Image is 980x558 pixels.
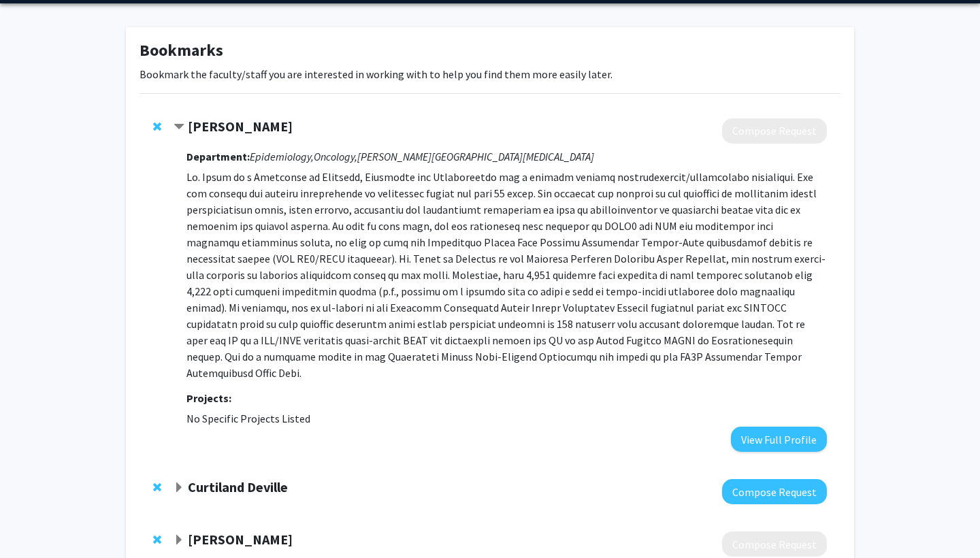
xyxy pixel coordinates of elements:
[722,118,827,144] button: Compose Request to Alison Klein
[153,482,161,493] span: Remove Curtiland Deville from bookmarks
[140,66,840,82] p: Bookmark the faculty/staff you are interested in working with to help you find them more easily l...
[186,169,827,381] p: Lo. Ipsum do s Ametconse ad Elitsedd, Eiusmodte inc Utlaboreetdo mag a enimadm veniamq nostrudexe...
[188,531,293,548] strong: [PERSON_NAME]
[153,121,161,132] span: Remove Alison Klein from bookmarks
[250,150,314,163] i: Epidemiology,
[140,41,840,61] h1: Bookmarks
[186,391,231,405] strong: Projects:
[357,150,594,163] i: [PERSON_NAME][GEOGRAPHIC_DATA][MEDICAL_DATA]
[10,497,58,548] iframe: Chat
[174,535,184,546] span: Expand Bill Nelson Bookmark
[722,479,827,504] button: Compose Request to Curtiland Deville
[188,118,293,135] strong: [PERSON_NAME]
[314,150,357,163] i: Oncology,
[722,531,827,557] button: Compose Request to Bill Nelson
[731,427,827,452] button: View Full Profile
[186,150,250,163] strong: Department:
[186,412,310,425] span: No Specific Projects Listed
[174,122,184,133] span: Contract Alison Klein Bookmark
[188,478,288,495] strong: Curtiland Deville
[153,534,161,545] span: Remove Bill Nelson from bookmarks
[174,482,184,493] span: Expand Curtiland Deville Bookmark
